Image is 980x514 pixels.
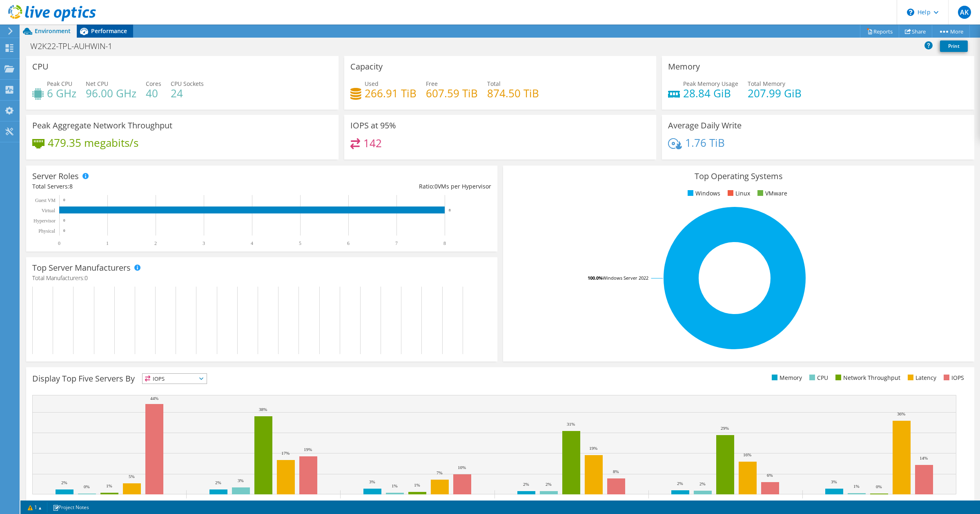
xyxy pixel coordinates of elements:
[106,483,112,488] text: 1%
[767,473,773,478] text: 6%
[853,484,860,489] text: 1%
[458,465,466,470] text: 10%
[63,229,65,233] text: 0
[831,479,837,484] text: 3%
[61,480,67,485] text: 2%
[686,189,720,198] li: Windows
[259,407,267,412] text: 38%
[281,451,290,456] text: 17%
[106,240,109,246] text: 1
[589,446,597,451] text: 19%
[685,138,725,147] h4: 1.76 TiB
[940,40,968,52] a: Print
[683,89,738,98] h4: 28.84 GiB
[523,482,529,487] text: 2%
[35,27,71,35] span: Environment
[299,240,301,246] text: 5
[668,121,742,130] h3: Average Daily Write
[721,426,729,431] text: 29%
[907,9,914,16] svg: \n
[932,25,970,38] a: More
[129,474,135,479] text: 5%
[32,274,491,283] h4: Total Manufacturers:
[755,189,787,198] li: VMware
[347,240,350,246] text: 6
[683,80,738,88] span: Peak Memory Usage
[47,80,72,88] span: Peak CPU
[350,62,383,71] h3: Capacity
[215,480,221,485] text: 2%
[920,456,928,460] text: 14%
[251,240,253,246] text: 4
[702,499,748,505] text: AUH01WDVMCS03A
[91,27,127,35] span: Performance
[443,240,446,246] text: 8
[32,263,131,272] h3: Top Server Manufacturers
[63,198,65,202] text: 0
[414,483,420,487] text: 1%
[668,62,700,71] h3: Memory
[304,447,312,452] text: 19%
[203,240,205,246] text: 3
[363,139,382,148] h4: 142
[434,182,438,190] span: 0
[89,499,130,505] text: AUH01WDVMDBB
[807,373,828,382] li: CPU
[48,138,138,147] h4: 479.35 megabits/s
[84,484,90,489] text: 0%
[748,80,785,88] span: Total Memory
[487,80,501,88] span: Total
[365,80,379,88] span: Used
[906,373,936,382] li: Latency
[22,502,47,512] a: 1
[613,469,619,474] text: 8%
[47,89,76,98] h4: 6 GHz
[262,182,491,191] div: Ratio: VMs per Hypervisor
[546,482,552,487] text: 2%
[748,89,802,98] h4: 207.99 GiB
[350,121,396,130] h3: IOPS at 95%
[437,470,443,475] text: 7%
[32,62,49,71] h3: CPU
[86,80,108,88] span: Net CPU
[27,42,125,51] h1: W2K22-TPL-AUHWIN-1
[876,484,882,489] text: 0%
[588,275,603,281] tspan: 100.0%
[85,274,88,282] span: 0
[603,275,648,281] tspan: Windows Server 2022
[833,373,900,382] li: Network Throughput
[32,172,79,181] h3: Server Roles
[171,80,204,88] span: CPU Sockets
[42,208,56,213] text: Virtual
[860,25,899,38] a: Reports
[395,240,398,246] text: 7
[143,374,207,384] span: IOPS
[69,182,73,190] span: 8
[47,502,95,512] a: Project Notes
[899,25,932,38] a: Share
[146,80,161,88] span: Cores
[33,218,56,224] text: Hypervisor
[150,396,158,401] text: 44%
[509,172,968,181] h3: Top Operating Systems
[426,80,438,88] span: Free
[426,89,478,98] h4: 607.59 TiB
[369,479,375,484] text: 3%
[699,481,706,486] text: 2%
[770,373,802,382] li: Memory
[32,182,262,191] div: Total Servers:
[726,189,750,198] li: Linux
[396,499,439,505] text: AUH01WDVMDBA
[567,422,575,426] text: 31%
[146,89,161,98] h4: 40
[32,121,172,130] h3: Peak Aggregate Network Throughput
[58,240,60,246] text: 0
[154,240,157,246] text: 2
[171,89,204,98] h4: 24
[238,478,244,483] text: 3%
[38,228,55,234] text: Physical
[897,411,905,416] text: 36%
[86,89,136,98] h4: 96.00 GHz
[743,452,751,457] text: 16%
[677,481,683,486] text: 2%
